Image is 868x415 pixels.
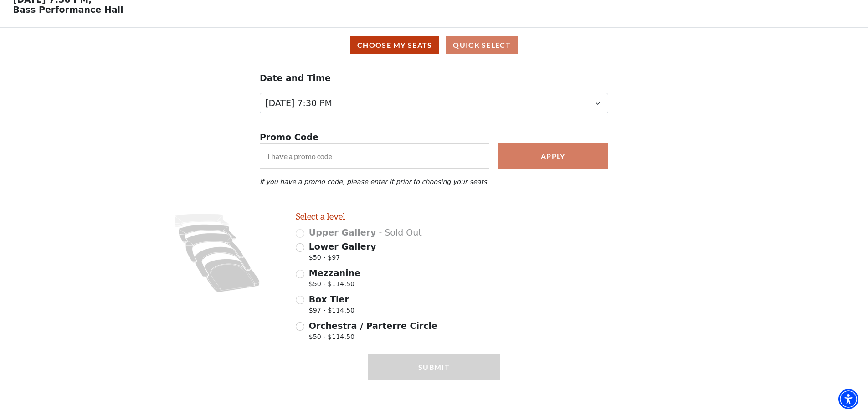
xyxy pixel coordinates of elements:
span: Upper Gallery [309,227,376,237]
h2: Select a level [296,211,500,222]
p: Date and Time [260,72,608,85]
span: $50 - $97 [309,253,376,265]
span: Mezzanine [309,268,360,278]
p: Promo Code [260,131,608,144]
span: $50 - $114.50 [309,332,437,344]
span: - Sold Out [379,227,421,237]
span: Orchestra / Parterre Circle [309,321,437,331]
input: I have a promo code [260,143,489,169]
p: If you have a promo code, please enter it prior to choosing your seats. [260,178,608,185]
button: Choose My Seats [350,36,439,54]
span: Lower Gallery [309,241,376,251]
span: Box Tier [309,294,349,304]
span: $97 - $114.50 [309,306,354,318]
div: Accessibility Menu [838,389,858,409]
span: $50 - $114.50 [309,279,360,292]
